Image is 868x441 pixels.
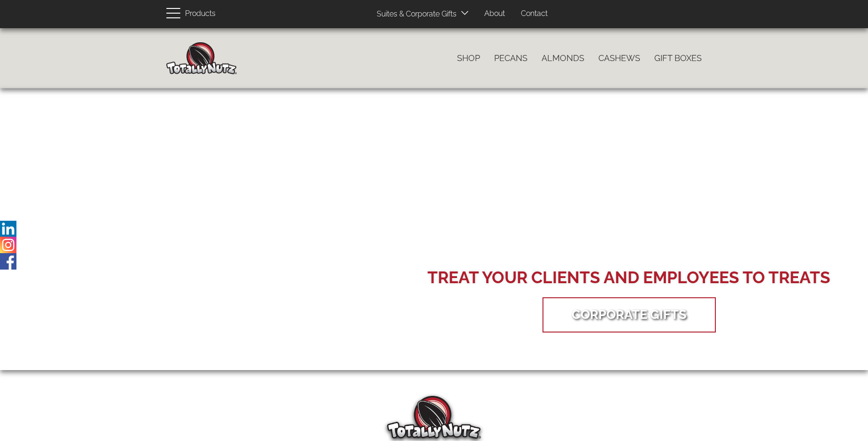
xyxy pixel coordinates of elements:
[387,396,481,439] img: Totally Nutz Logo
[450,48,487,68] a: Shop
[185,7,216,21] span: Products
[558,300,701,329] a: Corporate Gifts
[535,48,591,68] a: Almonds
[591,48,647,68] a: Cashews
[427,266,830,289] div: Treat your Clients and Employees to Treats
[487,48,535,68] a: Pecans
[514,5,555,23] a: Contact
[370,5,459,23] a: Suites & Corporate Gifts
[647,48,709,68] a: Gift Boxes
[477,5,512,23] a: About
[166,42,237,74] img: Home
